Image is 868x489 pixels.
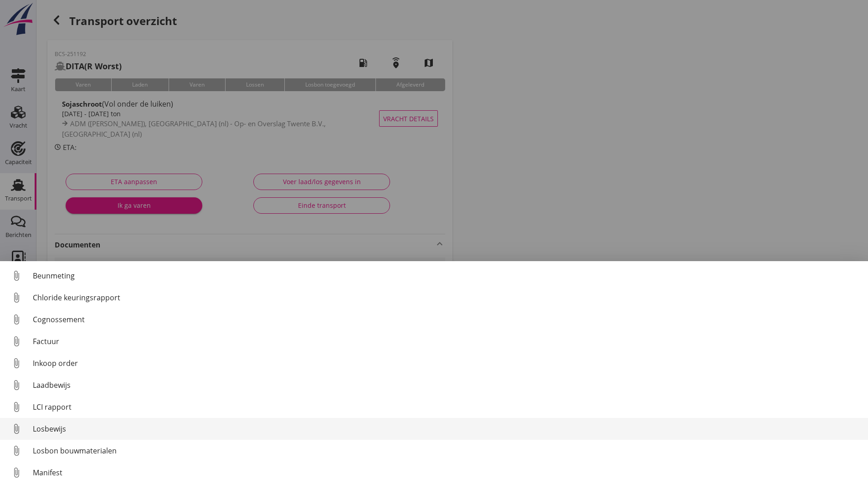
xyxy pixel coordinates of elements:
div: Beunmeting [33,270,861,281]
div: Laadbewijs [33,380,861,391]
i: attach_file [9,268,24,283]
div: Cognossement [33,314,861,325]
i: attach_file [9,400,24,414]
div: Losbewijs [33,423,861,434]
i: attach_file [9,465,24,480]
div: Chloride keuringsrapport [33,292,861,303]
i: attach_file [9,334,24,349]
div: Factuur [33,336,861,347]
i: attach_file [9,356,24,371]
i: attach_file [9,312,24,327]
div: Losbon bouwmaterialen [33,445,861,456]
div: LCI rapport [33,401,861,412]
i: attach_file [9,443,24,458]
i: attach_file [9,290,24,305]
i: attach_file [9,378,24,392]
i: attach_file [9,422,24,436]
div: Manifest [33,467,861,478]
div: Inkoop order [33,358,861,369]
